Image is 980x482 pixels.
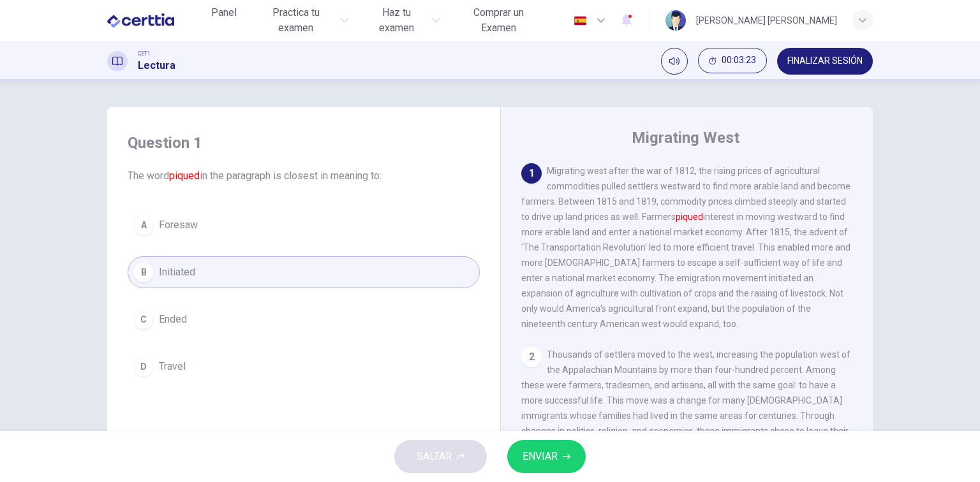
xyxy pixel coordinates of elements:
[632,128,739,148] h4: Migrating West
[159,265,195,280] span: Initiated
[696,13,837,28] div: [PERSON_NAME] [PERSON_NAME]
[255,5,338,36] span: Practica tu examen
[169,170,200,182] font: piqued
[138,49,151,58] span: CET1
[249,1,354,40] button: Practica tu examen
[128,168,480,184] span: The word in the paragraph is closest in meaning to:
[364,5,428,36] span: Haz tu examen
[138,58,175,73] h1: Lectura
[133,309,154,330] div: C
[204,1,244,40] a: Panel
[676,212,703,222] font: piqued
[665,10,686,31] img: Profile picture
[107,8,174,33] img: CERTTIA logo
[787,56,863,66] span: FINALIZAR SESIÓN
[572,16,588,26] img: es
[359,1,445,40] button: Haz tu examen
[722,55,756,66] span: 00:03:23
[523,448,558,465] span: ENVIAR
[521,166,850,329] span: Migrating west after the war of 1812, the rising prices of agricultural commodities pulled settle...
[456,5,542,36] span: Comprar un Examen
[698,48,767,73] button: 00:03:23
[507,440,586,473] button: ENVIAR
[159,217,198,233] span: Foresaw
[128,351,480,383] button: DTravel
[128,256,480,288] button: BInitiated
[128,133,480,153] h4: Question 1
[521,347,542,367] div: 2
[661,48,688,75] div: Silenciar
[133,262,154,282] div: B
[698,48,767,75] div: Ocultar
[159,312,187,327] span: Ended
[204,1,244,24] button: Panel
[521,163,542,184] div: 1
[159,359,186,374] span: Travel
[777,48,873,75] button: FINALIZAR SESIÓN
[107,8,204,33] a: CERTTIA logo
[133,215,154,235] div: A
[450,1,547,40] button: Comprar un Examen
[133,356,154,377] div: D
[128,303,480,335] button: CEnded
[128,209,480,241] button: AForesaw
[211,5,237,20] span: Panel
